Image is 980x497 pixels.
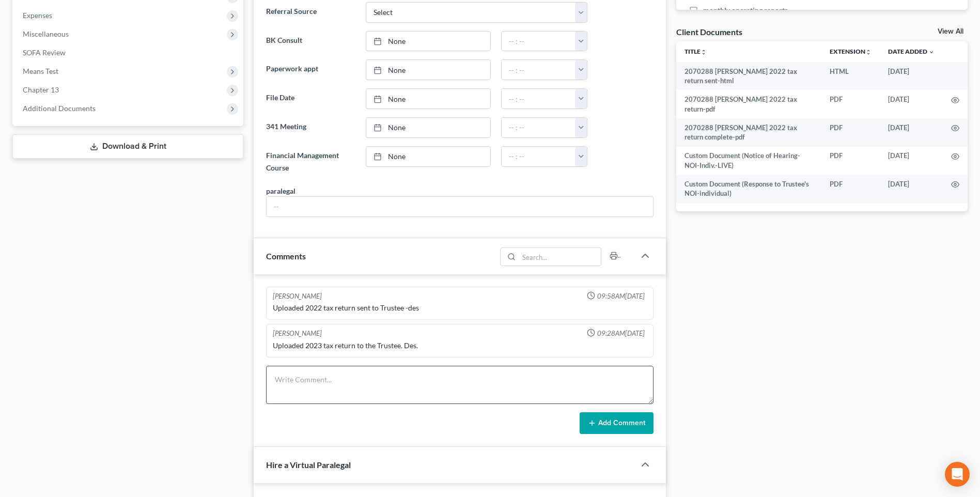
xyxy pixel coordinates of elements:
label: File Date [261,88,360,109]
td: [DATE] [880,175,943,203]
td: Custom Document (Response to Trustee's NOI-individual) [676,175,821,203]
td: Custom Document (Notice of Hearing-NOI-Indiv.-LIVE) [676,147,821,175]
label: Paperwork appt [261,59,360,80]
span: 09:28AM[DATE] [597,329,645,338]
label: Referral Source [261,2,360,23]
a: None [366,60,490,80]
a: Titleunfold_more [685,48,707,55]
span: monthly operating reports [703,5,788,15]
span: Means Test [23,67,58,75]
a: None [366,89,490,108]
span: SOFA Review [23,48,66,57]
div: [PERSON_NAME] [273,329,322,338]
td: PDF [821,90,880,118]
td: HTML [821,62,880,90]
div: Uploaded 2023 tax return to the Trustee. Des. [273,340,647,351]
a: SOFA Review [14,43,243,62]
input: -- : -- [502,147,575,166]
input: Search... [519,248,601,266]
span: Hire a Virtual Paralegal [266,460,351,470]
a: None [366,118,490,137]
input: -- : -- [502,32,575,51]
span: Chapter 13 [23,85,59,94]
a: Download & Print [12,134,243,159]
td: [DATE] [880,90,943,118]
i: unfold_more [865,49,872,55]
div: Uploaded 2022 tax return sent to Trustee -des [273,303,647,313]
label: BK Consult [261,31,360,52]
input: -- : -- [502,60,575,80]
label: 341 Meeting [261,117,360,138]
input: -- : -- [502,118,575,137]
span: 09:58AM[DATE] [597,291,645,301]
td: [DATE] [880,62,943,90]
td: 2070288 [PERSON_NAME] 2022 tax return complete-pdf [676,118,821,147]
td: PDF [821,147,880,175]
span: Comments [266,251,306,261]
i: unfold_more [701,49,707,55]
a: Extensionunfold_more [830,48,872,55]
td: PDF [821,118,880,147]
a: None [366,32,490,51]
a: View All [938,28,963,35]
span: Additional Documents [23,104,96,113]
input: -- [267,197,653,216]
td: 2070288 [PERSON_NAME] 2022 tax return sent-html [676,62,821,90]
td: [DATE] [880,147,943,175]
span: Expenses [23,11,52,20]
div: [PERSON_NAME] [273,291,322,301]
span: Miscellaneous [23,29,69,38]
div: Open Intercom Messenger [945,462,970,487]
div: Client Documents [676,26,742,37]
button: Add Comment [580,412,654,434]
td: PDF [821,175,880,203]
a: None [366,147,490,166]
div: paralegal [266,185,295,196]
label: Financial Management Course [261,146,360,177]
a: Date Added expand_more [888,48,935,55]
td: 2070288 [PERSON_NAME] 2022 tax return-pdf [676,90,821,118]
i: expand_more [928,49,935,55]
input: -- : -- [502,89,575,108]
td: [DATE] [880,118,943,147]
